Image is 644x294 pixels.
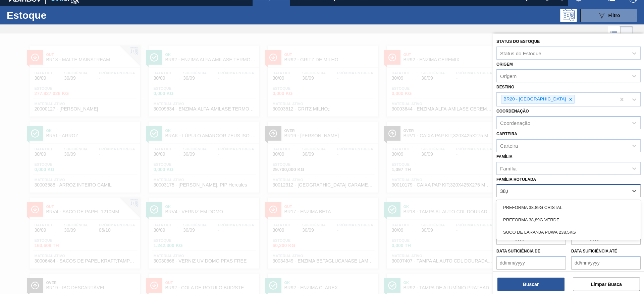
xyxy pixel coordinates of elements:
[496,214,641,226] div: PREFORMA 38,89G VERDE
[496,226,641,238] div: SUCO DE LARANJA PUWA 238,5KG
[501,95,567,103] div: BR20 - [GEOGRAPHIC_DATA]
[608,26,620,39] div: Visão em Lista
[500,73,517,79] div: Origem
[500,143,518,148] div: Carteira
[7,11,107,19] h1: Estoque
[496,177,536,182] label: Família Rotulada
[496,200,530,204] label: Material ativo
[496,249,540,253] label: Data suficiência de
[496,39,540,44] label: Status do Estoque
[496,109,529,114] label: Coordenação
[496,201,641,214] div: PREFORMA 38,89G CRISTAL
[620,26,633,39] div: Visão em Cards
[580,9,637,22] button: Filtro
[571,256,641,270] input: dd/mm/yyyy
[500,165,517,171] div: Família
[571,249,617,253] label: Data suficiência até
[496,62,513,67] label: Origem
[500,50,541,56] div: Status do Estoque
[500,120,530,126] div: Coordenação
[496,154,513,159] label: Família
[496,132,517,136] label: Carteira
[608,13,620,18] span: Filtro
[560,9,577,22] div: Pogramando: nenhum usuário selecionado
[496,256,566,270] input: dd/mm/yyyy
[496,85,514,89] label: Destino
